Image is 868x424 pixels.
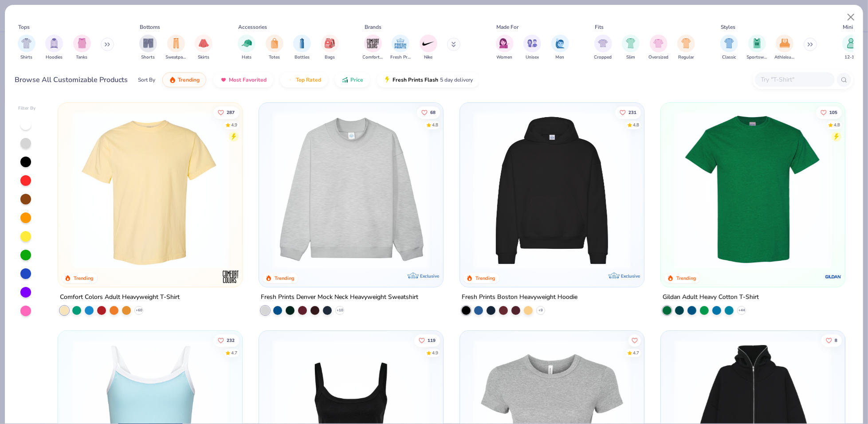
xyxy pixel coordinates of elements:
[523,35,541,61] button: filter button
[420,273,439,279] span: Exclusive
[21,38,31,48] img: Shirts Image
[598,38,608,48] img: Cropped Image
[635,112,801,269] img: d4a37e75-5f2b-4aef-9a6e-23330c63bbc0
[20,54,32,61] span: Shirts
[632,122,639,128] div: 4.8
[268,112,434,269] img: f5d85501-0dbb-4ee4-b115-c08fa3845d83
[350,76,363,83] span: Price
[321,35,339,61] div: filter for Bags
[296,76,321,83] span: Top Rated
[73,35,91,61] button: filter button
[195,35,212,61] div: filter for Skirts
[293,35,311,61] button: filter button
[138,76,155,84] div: Sort By
[780,38,790,48] img: Athleisure Image
[816,106,841,118] button: Like
[622,35,640,61] div: filter for Slim
[670,112,836,269] img: db319196-8705-402d-8b46-62aaa07ed94f
[325,54,335,61] span: Bags
[622,35,640,61] button: filter button
[363,54,383,61] span: Comfort Colors
[626,38,636,48] img: Slim Image
[166,35,186,61] button: filter button
[45,35,63,61] div: filter for Hoodies
[842,35,860,61] div: filter for 12-17
[394,37,407,50] img: Fresh Prints Image
[18,105,36,112] div: Filter By
[321,35,339,61] button: filter button
[846,38,856,48] img: 12-17 Image
[621,273,640,279] span: Exclusive
[18,35,35,61] button: filter button
[233,112,400,269] img: e55d29c3-c55d-459c-bfd9-9b1c499ab3c6
[843,23,868,31] div: Minimums
[280,72,328,87] button: Top Rated
[269,54,280,61] span: Totes
[166,54,186,61] span: Sweatpants
[226,338,234,342] span: 232
[677,35,695,61] button: filter button
[365,23,381,31] div: Brands
[595,23,604,31] div: Fits
[140,23,161,31] div: Bottoms
[46,54,63,61] span: Hoodies
[139,35,157,61] div: filter for Shorts
[229,76,267,83] span: Most Favorited
[594,35,612,61] button: filter button
[722,54,736,61] span: Classic
[73,35,91,61] div: filter for Tanks
[293,35,311,61] div: filter for Bottles
[430,110,435,114] span: 68
[266,35,283,61] div: filter for Totes
[363,35,383,61] button: filter button
[842,35,860,61] button: filter button
[390,35,411,61] div: filter for Fresh Prints
[497,54,513,61] span: Women
[414,334,440,346] button: Like
[615,106,640,118] button: Like
[720,35,738,61] div: filter for Classic
[76,54,88,61] span: Tanks
[555,38,565,48] img: Men Image
[677,35,695,61] div: filter for Regular
[336,308,343,313] span: + 10
[335,72,370,87] button: Price
[18,35,35,61] div: filter for Shirts
[632,349,639,356] div: 4.7
[678,54,694,61] span: Regular
[231,122,237,128] div: 4.9
[393,76,438,83] span: Fresh Prints Flash
[18,23,30,31] div: Tops
[178,76,200,83] span: Trending
[551,35,569,61] button: filter button
[628,110,636,114] span: 231
[424,54,432,61] span: Nike
[843,9,860,26] button: Close
[594,35,612,61] div: filter for Cropped
[845,54,857,61] span: 12-17
[760,75,829,85] input: Try "T-Shirt"
[222,268,240,286] img: Comfort Colors logo
[821,334,841,346] button: Like
[420,35,437,61] button: filter button
[628,334,640,346] button: Like
[432,349,438,356] div: 4.9
[681,38,691,48] img: Regular Image
[427,338,435,342] span: 119
[67,112,233,269] img: 029b8af0-80e6-406f-9fdc-fdf898547912
[295,54,310,61] span: Bottles
[199,38,209,48] img: Skirts Image
[169,76,176,83] img: trending.gif
[239,23,267,31] div: Accessories
[653,38,664,48] img: Oversized Image
[171,38,181,48] img: Sweatpants Image
[266,35,283,61] button: filter button
[213,334,239,346] button: Like
[469,112,635,269] img: 91acfc32-fd48-4d6b-bdad-a4c1a30ac3fc
[377,72,479,87] button: Fresh Prints Flash5 day delivery
[738,308,745,313] span: + 44
[141,54,155,61] span: Shorts
[648,35,668,61] button: filter button
[721,23,736,31] div: Styles
[496,35,514,61] button: filter button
